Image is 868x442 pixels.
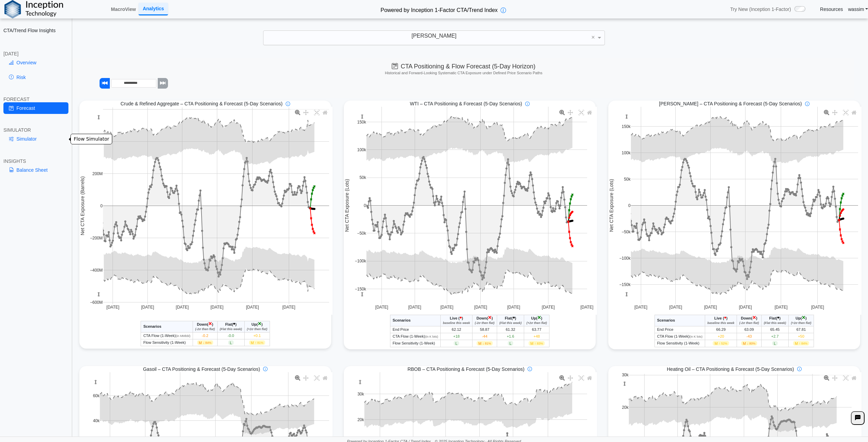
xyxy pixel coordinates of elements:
span: (in K lots) [425,335,438,338]
span: M [713,341,729,346]
span: M [793,341,809,346]
a: Analytics [139,3,168,15]
span: • [724,314,726,321]
span: -0.2 [202,334,208,338]
td: 65.45 [761,326,788,333]
a: Forecast [3,102,68,114]
img: info-icon.svg [528,367,532,371]
span: ↓ 80% [747,342,755,345]
span: Live ( ) [450,316,463,320]
span: 66.29 [716,327,726,331]
span: Heating Oil – CTA Positioning & Forecast (5-Day Scenarios) [667,366,794,372]
th: ( ) [217,321,244,332]
th: Scenarios [141,321,193,332]
span: M [529,341,545,346]
span: M [249,340,265,345]
img: info-icon.svg [805,102,809,106]
span: × [802,314,806,321]
span: -44 [482,334,488,338]
a: Balance Sheet [3,164,68,176]
i: (-2σ then flat) [475,321,494,325]
th: Scenarios [390,315,440,326]
span: • [513,314,515,321]
span: M [741,341,757,346]
span: ↓ 84% [203,341,211,344]
span: Down [197,322,207,326]
span: Try New (Inception 1-Factor) [730,6,791,12]
th: ( ) [497,315,524,326]
th: Scenarios [655,315,705,326]
span: Gasoil – CTA Positioning & Forecast (5-Day Scenarios) [143,366,260,372]
span: L [772,341,778,346]
th: ( ) [761,315,788,326]
h5: Historical and Forward-Looking Systematic CTA Exposure under Defined Price Scenario Paths [77,71,850,75]
th: ( ) [193,321,217,332]
span: ↓ 81% [482,342,491,345]
span: × [752,314,756,321]
div: INSIGHTS [3,158,68,164]
span: Live ( ) [714,316,728,320]
a: Overview [3,57,68,68]
td: 63.77 [524,326,549,333]
h2: CTA/Trend Flow Insights [3,27,68,34]
span: WTI – CTA Positioning & Forecast (5-Day Scenarios) [410,101,522,107]
span: [PERSON_NAME] – CTA Positioning & Forecast (5-Day Scenarios) [659,101,802,107]
img: info-icon.svg [263,367,268,371]
span: Down [477,316,487,320]
span: Flat [769,316,776,320]
span: • [233,320,235,327]
span: Up [531,316,536,320]
span: ↑ 81% [255,341,263,344]
td: 61.32 [497,326,524,333]
td: 63.09 [737,326,762,333]
span: (in K lots) [689,335,702,338]
i: (+2σ then flat) [791,321,812,325]
span: (in MMbbl) [176,334,191,338]
span: Clear value [590,31,596,45]
i: (Flat this week) [220,327,242,331]
span: Crude & Refined Aggregate – CTA Positioning & Forecast (5-Day Scenarios) [120,101,283,107]
span: ↑ 84% [799,342,807,345]
span: -0.0 [228,334,234,338]
span: Flow Sensitivity (1-Week) [143,340,186,344]
a: Resources [820,6,843,12]
span: • [460,314,462,321]
span: • [777,314,779,321]
img: info-icon.svg [286,102,290,106]
span: +18 [453,334,460,338]
span: × [591,34,595,40]
i: (-2σ then flat) [739,321,759,325]
span: M [477,341,493,346]
th: ( ) [737,315,762,326]
th: ( ) [472,315,497,326]
span: CTA Flow (1-Week) [143,334,190,338]
span: End Price [392,327,409,331]
span: × [208,320,212,327]
th: ( ) [524,315,549,326]
a: wassim [848,6,868,12]
span: × [488,314,492,321]
input: Date [122,79,146,87]
span: Flow Sensitivity (1-Week) [392,341,435,345]
span: +20 [718,334,724,338]
i: (+2σ then flat) [527,321,547,325]
span: ↑ 52% [719,342,727,345]
span: RBOB – CTA Positioning & Forecast (5-Day Scenarios) [407,366,524,372]
span: L [454,341,459,346]
span: ↑ 83% [534,342,543,345]
span: M [197,340,213,345]
div: Flow Simulator [70,134,112,144]
a: Risk [3,71,68,83]
span: Up [795,316,801,320]
th: ( ) [789,315,814,326]
span: Down [741,316,751,320]
i: (-2σ then flat) [195,327,215,331]
span: L [508,341,513,346]
span: [PERSON_NAME] [412,33,457,39]
h2: Powered by Inception 1-Factor CTA/Trend Index [378,4,500,14]
th: ( ) [244,321,270,332]
span: +0.1 [253,334,261,338]
a: Simulator [3,133,68,145]
span: × [537,314,541,321]
i: (+2σ then flat) [247,327,267,331]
